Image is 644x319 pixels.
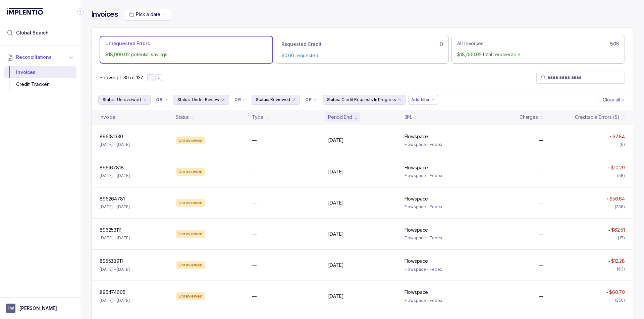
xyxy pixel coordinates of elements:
div: (6) [620,141,625,148]
p: Flowspace - Fedex [405,266,473,273]
p: Status: [327,96,340,103]
li: Filter Chip Connector undefined [234,97,246,102]
p: Unreviewed [117,96,141,103]
div: Unreviewed [176,199,205,207]
p: Flowspace [405,164,428,171]
p: Flowspace - Fedex [405,297,473,304]
p: $18,000.02 total recoverable [457,51,619,58]
div: Credit Tracker [9,78,71,90]
div: Type [252,114,263,121]
p: [DATE] – [DATE] [100,204,130,210]
p: [DATE] [328,200,343,206]
p: — [539,293,543,300]
p: — [539,168,543,175]
p: $60.70 [609,289,625,296]
div: Unreviewed [176,292,205,300]
img: red pointer upwards [608,260,610,262]
p: $0.00 requested [281,52,443,59]
p: OR [305,97,312,102]
img: red pointer upwards [609,136,611,137]
div: Charges [520,114,538,121]
span: User initials [6,304,15,313]
p: $62.51 [611,227,625,233]
p: Flowspace - Fedex [405,141,473,148]
p: Flowspace [405,133,428,140]
p: OR [156,97,162,102]
ul: Filter Group [98,95,601,105]
p: Status: [103,96,116,103]
button: Filter Chip Credit Requests In Progress [323,95,406,105]
span: Pick a date [136,11,160,17]
p: — [539,200,543,206]
div: (58) [617,172,625,179]
p: [DATE] [328,137,343,144]
p: OR [234,97,241,102]
div: Invoices [9,66,71,78]
div: (17) [618,235,625,241]
p: [DATE] – [DATE] [100,297,130,304]
h4: Invoices [91,10,118,19]
img: red pointer upwards [608,167,610,169]
button: Filter Chip Add filter [408,95,438,105]
img: red pointer upwards [606,292,608,293]
button: Filter Chip Connector undefined [232,95,249,104]
p: $2.84 [612,133,625,140]
p: Requested Credit [281,41,322,48]
button: Reconciliations [4,50,76,65]
p: 895538911 [100,258,123,264]
p: Credit Requests In Progress [341,96,396,103]
div: remove content [221,97,226,102]
p: Under Review [192,96,219,103]
img: red pointer upwards [608,229,610,231]
p: Flowspace [405,195,428,202]
p: 896167818 [100,164,124,171]
p: Add filter [411,96,430,103]
p: $10.29 [611,164,625,171]
p: $18,000.02 potential savings [105,51,267,58]
span: Reconciliations [16,54,52,61]
p: 896264781 [100,195,125,202]
div: remove content [397,97,402,102]
p: [DATE] [328,293,343,300]
p: 896181330 [100,133,123,140]
p: — [539,231,543,237]
p: — [539,262,543,268]
div: Unreviewed [176,261,205,269]
p: — [539,137,543,144]
button: Filter Chip Under Review [173,95,229,105]
div: Unreviewed [176,168,205,176]
button: User initials[PERSON_NAME] [6,304,74,313]
p: Unrequested Errors [105,40,150,47]
li: Filter Chip Connector undefined [156,97,168,102]
div: (238) [615,204,625,210]
p: Status: [256,96,269,103]
button: Clear Filters [601,95,626,105]
button: Filter Chip Connector undefined [303,95,320,104]
button: Filter Chip Unreviewed [98,95,151,105]
div: (250) [615,297,625,304]
p: [PERSON_NAME] [19,305,57,312]
h6: 505 [610,41,619,47]
p: Clear all [603,96,620,103]
button: Date Range Picker [125,8,171,21]
button: Filter Chip Reviewed [252,95,300,105]
p: — [252,293,257,300]
p: [DATE] – [DATE] [100,266,130,273]
div: 0 [281,40,443,48]
p: [DATE] – [DATE] [100,141,130,148]
ul: Action Tab Group [100,36,625,63]
p: Reviewed [270,96,290,103]
div: Status [176,114,189,121]
div: Reconciliations [4,65,76,92]
p: Flowspace [405,289,428,296]
div: remove content [142,97,148,102]
div: Unreviewed [176,230,205,238]
p: — [252,231,257,237]
p: [DATE] [328,231,343,237]
div: Invoice [100,114,115,121]
p: [DATE] [328,262,343,268]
